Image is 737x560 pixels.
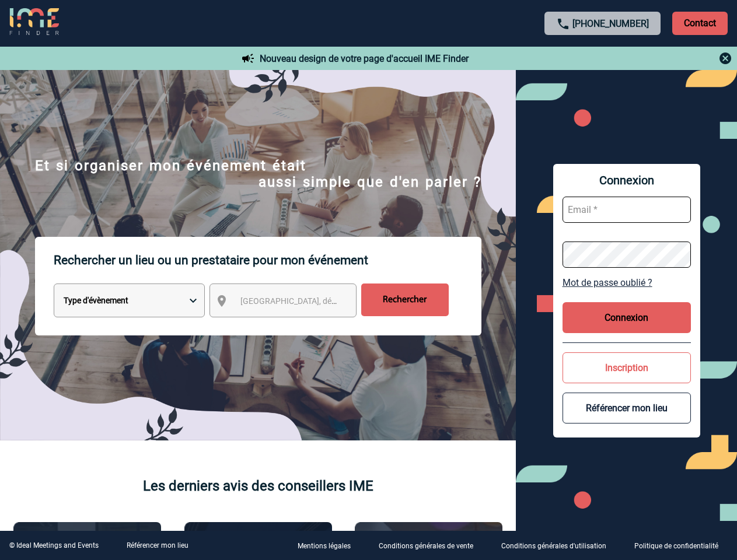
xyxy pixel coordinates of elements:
[563,393,691,423] button: Référencer mon lieu
[625,540,737,551] a: Politique de confidentialité
[556,17,570,31] img: call-24-px.png
[9,541,99,549] div: © Ideal Meetings and Events
[563,173,691,187] span: Connexion
[563,302,691,333] button: Connexion
[369,540,492,551] a: Conditions générales de vente
[634,542,718,551] p: Politique de confidentialité
[492,540,625,551] a: Conditions générales d'utilisation
[54,237,481,283] p: Rechercher un lieu ou un prestataire pour mon événement
[563,197,691,223] input: Email *
[563,277,691,288] a: Mot de passe oublié ?
[563,352,691,383] button: Inscription
[501,542,606,551] p: Conditions générales d'utilisation
[127,541,188,549] a: Référencer mon lieu
[288,540,369,551] a: Mentions légales
[672,12,728,35] p: Contact
[361,283,449,316] input: Rechercher
[572,18,649,29] a: [PHONE_NUMBER]
[298,542,351,551] p: Mentions légales
[379,542,473,551] p: Conditions générales de vente
[240,296,403,306] span: [GEOGRAPHIC_DATA], département, région...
